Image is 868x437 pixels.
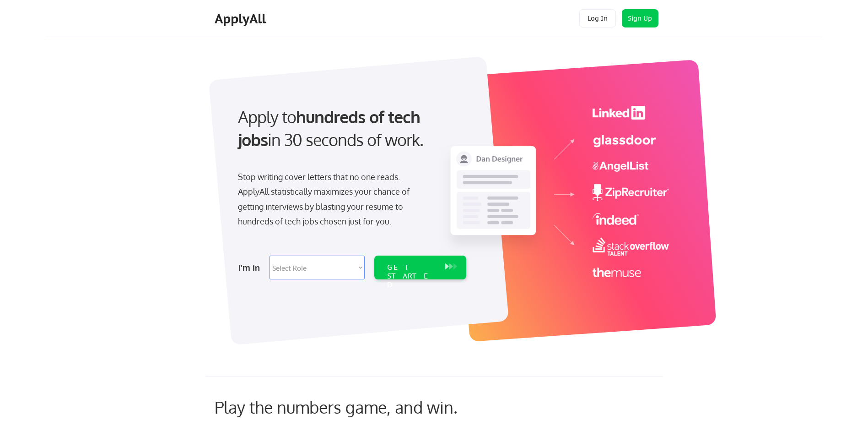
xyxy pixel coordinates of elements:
div: Play the numbers game, and win. [215,397,498,417]
div: ApplyAll [215,11,269,27]
div: GET STARTED [387,263,436,290]
button: Log In [579,9,616,27]
div: Stop writing cover letters that no one reads. ApplyAll statistically maximizes your chance of get... [238,169,426,229]
strong: hundreds of tech jobs [238,106,424,150]
div: I'm in [238,260,264,275]
div: Apply to in 30 seconds of work. [238,105,463,152]
button: Sign Up [622,9,658,27]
